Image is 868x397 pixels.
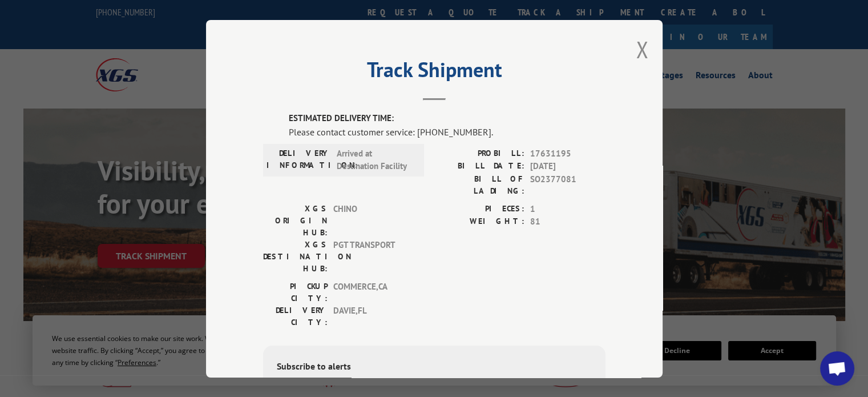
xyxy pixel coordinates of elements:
span: Arrived at Destination Facility [337,147,414,173]
label: DELIVERY CITY: [263,304,328,328]
span: COMMERCE , CA [333,280,410,304]
div: Please contact customer service: [PHONE_NUMBER]. [289,125,605,138]
span: 1 [530,202,605,215]
label: ESTIMATED DELIVERY TIME: [289,112,605,125]
span: PGT TRANSPORT [333,238,410,274]
h2: Track Shipment [263,62,605,83]
label: DELIVERY INFORMATION: [267,147,331,173]
label: PICKUP CITY: [263,280,328,304]
span: 81 [530,215,605,228]
span: SO2377081 [530,173,605,197]
span: DAVIE , FL [333,304,410,328]
label: PROBILL: [434,147,524,160]
div: Open chat [820,351,854,386]
label: PIECES: [434,202,524,215]
button: Close modal [636,34,648,65]
span: CHINO [333,202,410,238]
label: XGS ORIGIN HUB: [263,202,328,238]
label: BILL OF LADING: [434,173,524,197]
span: 17631195 [530,147,605,160]
label: BILL DATE: [434,160,524,173]
span: [DATE] [530,160,605,173]
div: Subscribe to alerts [277,359,592,375]
label: WEIGHT: [434,215,524,228]
label: XGS DESTINATION HUB: [263,238,328,274]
